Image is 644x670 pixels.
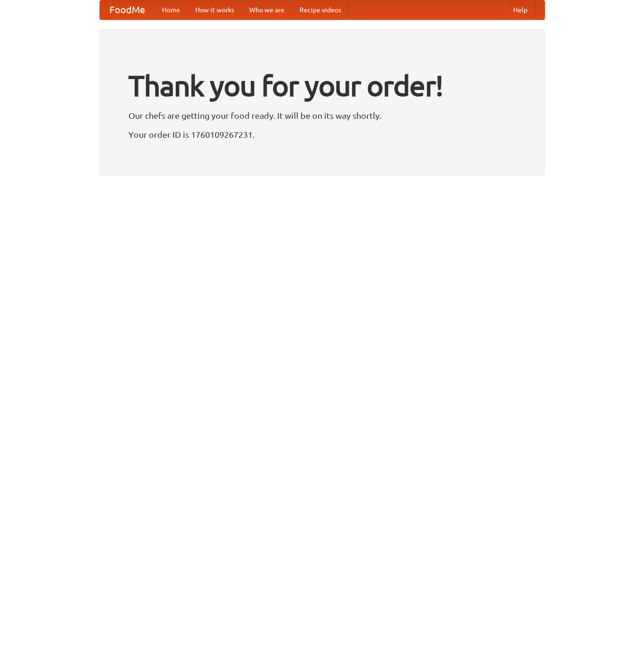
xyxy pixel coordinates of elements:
a: FoodMe [100,0,154,19]
a: Help [506,0,535,19]
a: Recipe videos [292,0,349,19]
p: Your order ID is 1760109267231. [128,127,516,142]
a: Who we are [242,0,292,19]
p: Our chefs are getting your food ready. It will be on its way shortly. [128,108,516,123]
a: How it works [188,0,242,19]
a: Home [154,0,188,19]
h1: Thank you for your order! [128,63,516,108]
